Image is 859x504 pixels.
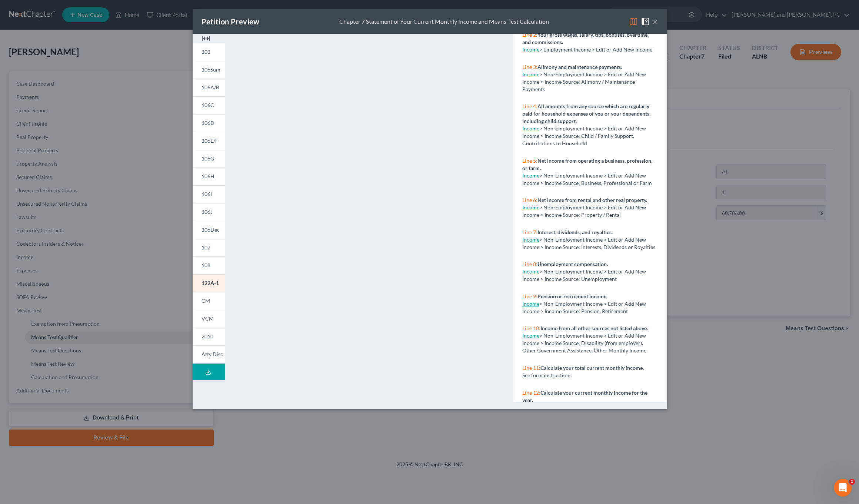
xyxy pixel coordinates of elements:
[522,46,539,53] a: Income
[522,125,539,132] a: Income
[522,325,540,331] span: Line 10:
[522,301,539,307] a: Income
[522,204,646,218] span: > Non-Employment Income > Edit or Add New Income > Income Source: Property / Rental
[522,31,537,38] span: Line 2:
[202,191,212,197] span: 106I
[193,274,225,292] a: 122A-1
[202,244,210,251] span: 107
[202,333,213,339] span: 2010
[522,125,646,146] span: > Non-Employment Income > Edit or Add New Income > Income Source: Child / Family Support, Contrib...
[522,71,646,92] span: > Non-Employment Income > Edit or Add New Income > Income Source: Alimony / Maintenance Payments
[522,204,539,210] a: Income
[522,389,540,396] span: Line 12:
[522,172,539,179] a: Income
[193,43,225,61] a: 101
[202,34,210,43] img: expand-e0f6d898513216a626fdd78e52531dac95497ffd26381d4c15ee2fc46db09dca.svg
[193,328,225,345] a: 2010
[202,155,214,162] span: 106G
[202,84,219,90] span: 106A/B
[522,365,540,371] span: Line 11:
[193,132,225,150] a: 106E/F
[202,49,210,55] span: 101
[522,301,646,314] span: > Non-Employment Income > Edit or Add New Income > Income Source: Pension, Retirement
[849,479,855,485] span: 1
[522,71,539,77] a: Income
[522,197,537,203] span: Line 6:
[522,157,652,171] strong: Net income from operating a business, profession, or farm.
[522,31,649,45] strong: Your gross wages, salary, tips, bonuses, overtime, and commissions.
[202,226,220,233] span: 106Dec
[537,293,607,299] strong: Pension or retirement income.
[522,372,572,378] span: See form instructions
[193,292,225,310] a: CM
[202,262,210,268] span: 108
[193,239,225,256] a: 107
[202,280,219,286] span: 122A-1
[193,345,225,364] a: Atty Disc
[522,103,537,109] span: Line 4:
[193,256,225,274] a: 108
[522,389,647,403] strong: Calculate your current monthly income for the year.
[522,261,537,267] span: Line 8:
[522,268,646,282] span: > Non-Employment Income > Edit or Add New Income > Income Source: Unemployment
[202,16,260,27] div: Petition Preview
[522,229,537,235] span: Line 7:
[537,64,622,70] strong: Alimony and maintenance payments.
[202,137,218,144] span: 106E/F
[193,203,225,221] a: 106J
[202,298,210,304] span: CM
[193,310,225,328] a: VCM
[193,150,225,168] a: 106G
[537,261,608,267] strong: Unemployment compensation.
[522,64,537,70] span: Line 3:
[522,157,537,164] span: Line 5:
[193,185,225,203] a: 106I
[522,293,537,299] span: Line 9:
[540,325,648,331] strong: Income from all other sources not listed above.
[193,168,225,185] a: 106H
[522,236,655,250] span: > Non-Employment Income > Edit or Add New Income > Income Source: Interests, Dividends or Royalties
[539,46,652,53] span: > Employment Income > Edit or Add New Income
[522,268,539,275] a: Income
[202,209,213,215] span: 106J
[540,365,644,371] strong: Calculate your total current monthly income.
[522,172,652,186] span: > Non-Employment Income > Edit or Add New Income > Income Source: Business, Professional or Farm
[193,61,225,79] a: 106Sum
[193,114,225,132] a: 106D
[834,479,852,497] iframe: Intercom live chat
[522,332,539,339] a: Income
[202,120,214,126] span: 106D
[193,79,225,96] a: 106A/B
[629,17,638,26] img: map-eea8200ae884c6f1103ae1953ef3d486a96c86aabb227e865a55264e3737af1f.svg
[193,221,225,239] a: 106Dec
[522,332,646,354] span: > Non-Employment Income > Edit or Add New Income > Income Source: Disability (from employer), Oth...
[537,229,613,235] strong: Interest, dividends, and royalties.
[202,66,220,73] span: 106Sum
[641,17,650,26] img: help-close-5ba153eb36485ed6c1ea00a893f15db1cb9b99d6cae46e1a8edb6c62d00a1a76.svg
[202,173,214,179] span: 106H
[193,96,225,114] a: 106C
[202,351,223,357] span: Atty Disc
[522,236,539,243] a: Income
[653,17,658,26] button: ×
[339,17,549,26] div: Chapter 7 Statement of Your Current Monthly Income and Means-Test Calculation
[522,103,650,124] strong: All amounts from any source which are regularly paid for household expenses of you or your depend...
[239,40,500,401] iframe: <object ng-attr-data='[URL][DOMAIN_NAME]' type='application/pdf' width='100%' height='975px'></ob...
[537,197,647,203] strong: Net income from rental and other real property.
[202,315,214,322] span: VCM
[202,102,214,108] span: 106C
